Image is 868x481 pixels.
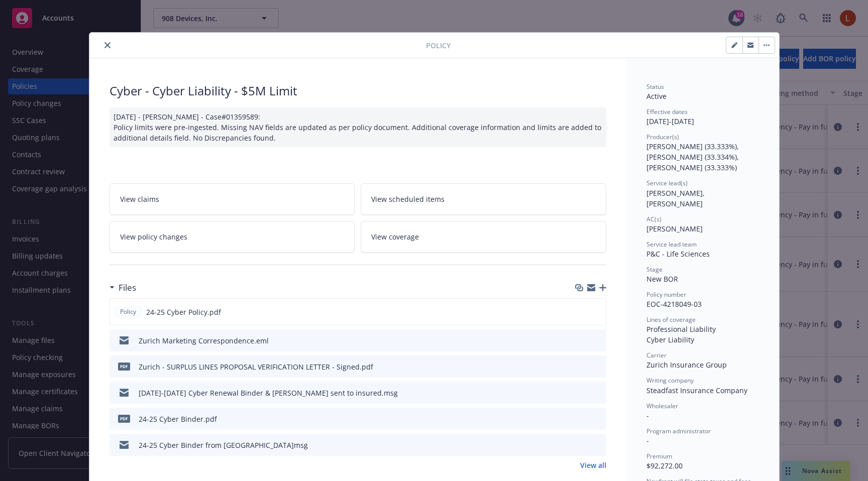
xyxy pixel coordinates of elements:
[646,461,683,470] span: $92,272.00
[646,324,759,334] div: Professional Liability
[646,290,686,299] span: Policy number
[118,307,138,316] span: Policy
[646,179,688,187] span: Service lead(s)
[646,436,649,445] span: -
[577,362,585,372] button: download file
[646,133,679,141] span: Producer(s)
[646,107,688,116] span: Effective dates
[110,281,136,294] div: Files
[110,221,355,253] a: View policy changes
[139,362,373,372] div: Zurich - SURPLUS LINES PROPOSAL VERIFICATION LETTER - Signed.pdf
[371,231,419,242] span: View coverage
[646,386,747,395] span: Steadfast Insurance Company
[139,335,269,346] div: Zurich Marketing Correspondence.eml
[119,281,136,294] h3: Files
[110,183,355,215] a: View claims
[646,91,667,101] span: Active
[646,188,707,208] span: [PERSON_NAME], [PERSON_NAME]
[371,194,445,204] span: View scheduled items
[110,107,606,147] div: [DATE] - [PERSON_NAME] - Case#01359589: Policy limits were pre-ingested. Missing NAV fields are u...
[593,362,602,372] button: preview file
[646,427,711,435] span: Program administrator
[577,414,585,424] button: download file
[646,215,662,223] span: AC(s)
[361,221,606,253] a: View coverage
[580,460,606,470] a: View all
[646,360,727,370] span: Zurich Insurance Group
[577,440,585,450] button: download file
[646,107,759,127] div: [DATE] - [DATE]
[646,334,759,345] div: Cyber Liability
[593,388,602,398] button: preview file
[646,299,702,309] span: EOC-4218049-03
[593,440,602,450] button: preview file
[646,224,703,233] span: [PERSON_NAME]
[426,40,451,51] span: Policy
[139,414,217,424] div: 24-25 Cyber Binder.pdf
[577,335,585,346] button: download file
[101,39,114,51] button: close
[646,265,663,274] span: Stage
[577,307,585,317] button: download file
[646,240,697,249] span: Service lead team
[139,388,398,398] div: [DATE]-[DATE] Cyber Renewal Binder & [PERSON_NAME] sent to insured.msg
[118,415,130,422] span: pdf
[110,82,606,99] div: Cyber - Cyber Liability - $5M Limit
[646,315,696,324] span: Lines of coverage
[593,414,602,424] button: preview file
[139,440,308,450] div: 24-25 Cyber Binder from [GEOGRAPHIC_DATA]msg
[593,307,602,317] button: preview file
[646,376,694,385] span: Writing company
[120,194,159,204] span: View claims
[646,411,649,420] span: -
[577,388,585,398] button: download file
[361,183,606,215] a: View scheduled items
[646,82,664,91] span: Status
[646,274,678,284] span: New BOR
[646,402,678,410] span: Wholesaler
[646,142,741,172] span: [PERSON_NAME] (33.333%), [PERSON_NAME] (33.334%), [PERSON_NAME] (33.333%)
[120,231,187,242] span: View policy changes
[646,452,672,460] span: Premium
[646,351,667,359] span: Carrier
[146,307,221,317] span: 24-25 Cyber Policy.pdf
[646,249,710,259] span: P&C - Life Sciences
[118,363,130,370] span: pdf
[593,335,602,346] button: preview file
